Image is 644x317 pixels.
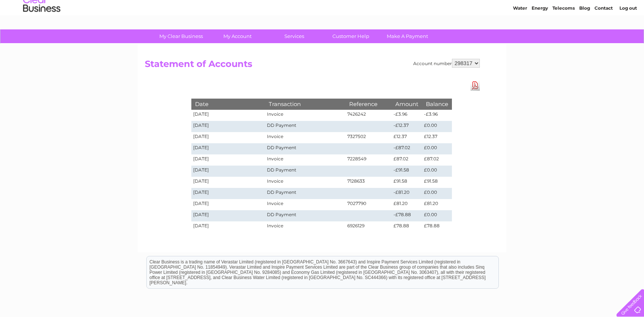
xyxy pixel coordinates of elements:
[392,121,422,132] td: -£12.37
[265,166,345,177] td: DD Payment
[594,32,613,37] a: Contact
[191,99,265,109] th: Date
[191,154,265,166] td: [DATE]
[265,121,345,132] td: DD Payment
[265,210,345,221] td: DD Payment
[265,99,345,109] th: Transaction
[552,32,575,37] a: Telecoms
[392,143,422,154] td: -£87.02
[345,154,392,166] td: 7228549
[532,32,548,37] a: Energy
[392,154,422,166] td: £87.02
[392,221,422,233] td: £78.88
[422,188,452,199] td: £0.00
[413,59,480,68] div: Account number
[619,32,637,37] a: Log out
[191,221,265,233] td: [DATE]
[191,143,265,154] td: [DATE]
[191,177,265,188] td: [DATE]
[471,80,480,91] a: Download Pdf
[422,154,452,166] td: £87.02
[392,188,422,199] td: -£81.20
[191,110,265,121] td: [DATE]
[377,29,438,43] a: Make A Payment
[422,121,452,132] td: £0.00
[392,199,422,210] td: £81.20
[265,188,345,199] td: DD Payment
[320,29,382,43] a: Customer Help
[345,99,392,109] th: Reference
[422,177,452,188] td: £91.58
[207,29,268,43] a: My Account
[265,110,345,121] td: Invoice
[191,210,265,221] td: [DATE]
[345,199,392,210] td: 7027790
[422,110,452,121] td: -£3.96
[265,143,345,154] td: DD Payment
[392,110,422,121] td: -£3.96
[191,188,265,199] td: [DATE]
[264,29,325,43] a: Services
[191,199,265,210] td: [DATE]
[265,132,345,143] td: Invoice
[345,110,392,121] td: 7426242
[191,121,265,132] td: [DATE]
[191,132,265,143] td: [DATE]
[265,154,345,166] td: Invoice
[265,177,345,188] td: Invoice
[265,221,345,233] td: Invoice
[392,132,422,143] td: £12.37
[191,166,265,177] td: [DATE]
[345,177,392,188] td: 7128633
[392,210,422,221] td: -£78.88
[265,199,345,210] td: Invoice
[345,221,392,233] td: 6926129
[504,4,555,13] a: 0333 014 3131
[579,32,590,37] a: Blog
[513,32,527,37] a: Water
[23,19,61,42] img: logo.png
[392,166,422,177] td: -£91.58
[422,166,452,177] td: £0.00
[422,99,452,109] th: Balance
[345,132,392,143] td: 7327502
[392,177,422,188] td: £91.58
[150,29,212,43] a: My Clear Business
[392,99,422,109] th: Amount
[422,221,452,233] td: £78.88
[145,59,480,73] h2: Statement of Accounts
[422,132,452,143] td: £12.37
[422,210,452,221] td: £0.00
[422,199,452,210] td: £81.20
[147,4,498,36] div: Clear Business is a trading name of Verastar Limited (registered in [GEOGRAPHIC_DATA] No. 3667643...
[422,143,452,154] td: £0.00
